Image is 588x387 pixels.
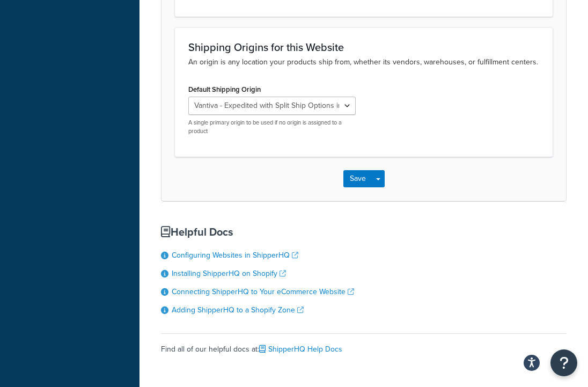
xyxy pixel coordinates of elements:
button: Open Resource Center [550,349,577,376]
p: An origin is any location your products ship from, whether its vendors, warehouses, or fulfillmen... [188,56,539,68]
a: Adding ShipperHQ to a Shopify Zone [172,304,304,316]
a: Connecting ShipperHQ to Your eCommerce Website [172,286,354,297]
a: Configuring Websites in ShipperHQ [172,250,298,261]
a: ShipperHQ Help Docs [259,344,342,355]
button: Save [343,170,372,187]
a: Installing ShipperHQ on Shopify [172,268,286,279]
label: Default Shipping Origin [188,85,261,93]
p: A single primary origin to be used if no origin is assigned to a product [188,119,356,135]
div: Find all of our helpful docs at: [161,333,567,357]
h3: Shipping Origins for this Website [188,41,539,53]
h3: Helpful Docs [161,226,567,238]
